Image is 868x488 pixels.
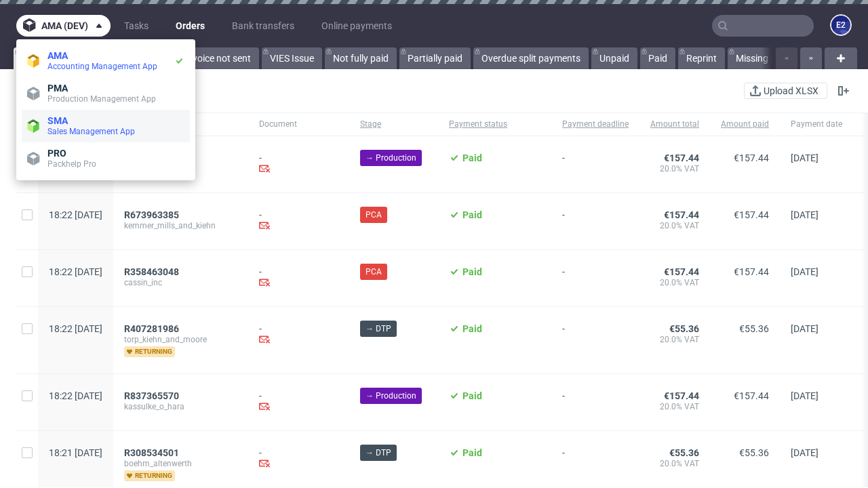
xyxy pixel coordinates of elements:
span: Amount paid [721,119,769,130]
a: Overdue split payments [473,47,589,69]
span: Production Management App [47,94,156,104]
a: R358463048 [124,266,182,277]
span: 20.0% VAT [650,277,699,288]
span: - [562,266,629,290]
span: → DTP [366,323,391,335]
span: Paid [462,152,482,163]
span: kemmer_mills_and_kiehn [124,220,237,231]
span: Stage [360,119,427,130]
a: Orders [167,15,213,37]
span: PRO [47,148,66,159]
span: Amount total [650,119,699,130]
span: 20.0% VAT [650,458,699,469]
span: [DATE] [791,447,818,458]
span: ama (dev) [41,21,88,30]
span: €157.44 [664,390,699,401]
span: €157.44 [664,266,699,277]
span: cassin_inc [124,277,237,288]
span: PCA [366,266,382,278]
a: PROPackhelp Pro [22,142,190,175]
a: Tasks [116,15,157,37]
a: SMASales Management App [22,110,190,142]
span: - [562,323,629,357]
div: - [259,266,338,290]
span: Accounting Management App [47,62,157,71]
span: Paid [462,209,482,220]
div: - [259,447,338,471]
a: PMAProduction Management App [22,77,190,110]
span: R837365570 [124,390,179,401]
span: Paid [462,447,482,458]
span: returning [124,470,175,481]
span: AMA [47,50,68,61]
span: PCA [366,209,382,221]
span: €55.36 [669,447,699,458]
span: [DATE] [791,323,818,334]
a: Online payments [313,15,400,37]
span: returning [124,346,175,357]
span: Packhelp Pro [47,159,96,169]
a: All [14,47,52,69]
div: - [259,152,338,176]
a: R837365570 [124,390,182,401]
span: Paid [462,323,482,334]
span: €55.36 [669,323,699,334]
a: Unpaid [591,47,637,69]
a: Missing invoice [728,47,808,69]
span: torp_kiehn_and_moore [124,334,237,345]
span: 18:22 [DATE] [49,390,102,401]
span: €157.44 [734,266,769,277]
a: VIES Issue [262,47,322,69]
span: €157.44 [734,390,769,401]
span: Document [259,119,338,130]
div: - [259,390,338,414]
span: 20.0% VAT [650,334,699,345]
a: Bank transfers [224,15,302,37]
span: R673963385 [124,209,179,220]
div: - [259,323,338,347]
span: €157.44 [664,209,699,220]
span: Paid [462,266,482,277]
span: 20.0% VAT [650,163,699,174]
figcaption: e2 [831,16,850,35]
span: - [562,390,629,414]
span: [DATE] [791,209,818,220]
span: 20.0% VAT [650,401,699,412]
a: Not fully paid [325,47,397,69]
span: €157.44 [734,152,769,163]
span: €157.44 [664,152,699,163]
span: - [562,447,629,481]
span: [DATE] [791,266,818,277]
span: €157.44 [734,209,769,220]
span: 20.0% VAT [650,220,699,231]
span: 18:21 [DATE] [49,447,102,458]
a: Paid [640,47,675,69]
span: 18:22 [DATE] [49,323,102,334]
span: PMA [47,83,68,94]
a: R308534501 [124,447,182,458]
span: R358463048 [124,266,179,277]
a: Partially paid [399,47,471,69]
span: → Production [366,152,416,164]
span: €55.36 [739,323,769,334]
a: Invoice not sent [176,47,259,69]
span: Payment date [791,119,842,130]
span: Sales Management App [47,127,135,136]
span: R407281986 [124,323,179,334]
button: ama (dev) [16,15,111,37]
a: Reprint [678,47,725,69]
button: Upload XLSX [744,83,827,99]
span: - [562,209,629,233]
span: Payment deadline [562,119,629,130]
span: [DATE] [791,152,818,163]
span: - [562,152,629,176]
span: €55.36 [739,447,769,458]
span: 18:22 [DATE] [49,266,102,277]
a: R673963385 [124,209,182,220]
span: kassulke_o_hara [124,401,237,412]
span: [DATE] [791,390,818,401]
span: Payment status [449,119,540,130]
div: - [259,209,338,233]
span: 18:22 [DATE] [49,209,102,220]
span: Upload XLSX [761,86,821,96]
